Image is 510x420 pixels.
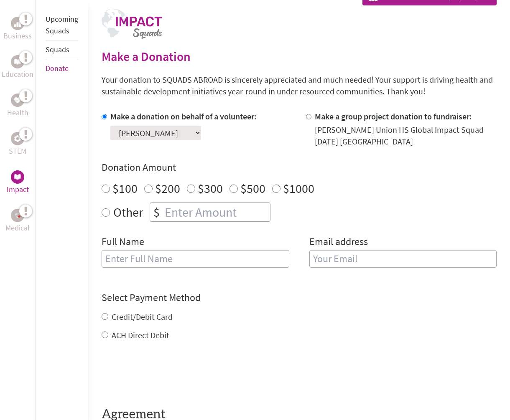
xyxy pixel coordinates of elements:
[102,250,289,268] input: Enter Full Name
[14,20,21,27] img: Business
[112,330,169,340] label: ACH Direct Debit
[198,180,223,196] label: $300
[14,59,21,65] img: Education
[110,111,257,121] label: Make a donation on behalf of a volunteer:
[283,180,314,196] label: $1000
[9,132,26,157] a: STEMSTEM
[315,111,472,121] label: Make a group project donation to fundraiser:
[102,235,144,250] label: Full Name
[14,174,21,180] img: Impact
[46,63,69,73] a: Donate
[102,49,497,64] h2: Make a Donation
[113,202,143,222] label: Other
[11,209,24,222] div: Medical
[102,74,497,97] p: Your donation to SQUADS ABROAD is sincerely appreciated and much needed! Your support is driving ...
[11,17,24,30] div: Business
[309,250,497,268] input: Your Email
[14,212,21,219] img: Medical
[3,17,32,42] a: BusinessBusiness
[112,180,138,196] label: $100
[46,59,78,78] li: Donate
[5,209,30,234] a: MedicalMedical
[7,184,29,195] p: Impact
[102,9,162,39] img: logo-impact.png
[102,358,229,390] iframe: reCAPTCHA
[11,132,24,145] div: STEM
[155,180,180,196] label: $200
[46,40,78,59] li: Squads
[11,55,24,68] div: Education
[46,14,78,35] a: Upcoming Squads
[150,203,163,221] div: $
[2,68,33,80] p: Education
[309,235,368,250] label: Email address
[5,222,30,234] p: Medical
[14,135,21,142] img: STEM
[11,94,24,107] div: Health
[7,94,28,119] a: HealthHealth
[3,30,32,42] p: Business
[7,170,29,195] a: ImpactImpact
[11,170,24,184] div: Impact
[240,180,265,196] label: $500
[14,97,21,103] img: Health
[7,107,28,119] p: Health
[102,161,497,174] h4: Donation Amount
[163,203,270,221] input: Enter Amount
[46,10,78,40] li: Upcoming Squads
[46,45,69,54] a: Squads
[112,311,173,322] label: Credit/Debit Card
[102,291,497,304] h4: Select Payment Method
[2,55,33,80] a: EducationEducation
[315,124,497,147] div: [PERSON_NAME] Union HS Global Impact Squad [DATE] [GEOGRAPHIC_DATA]
[9,145,26,157] p: STEM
